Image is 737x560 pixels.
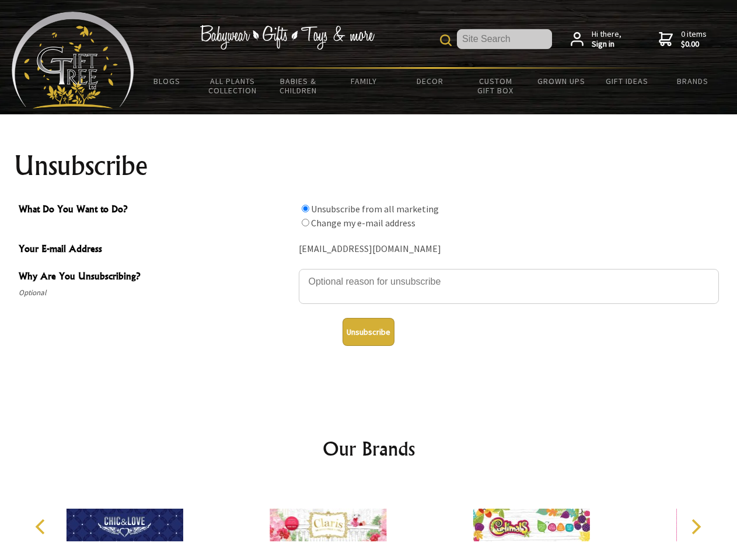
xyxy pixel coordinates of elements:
label: Change my e-mail address [311,217,415,229]
span: Why Are You Unsubscribing? [19,269,293,286]
span: What Do You Want to Do? [19,202,293,219]
span: 0 items [681,29,707,50]
h1: Unsubscribe [14,152,724,180]
span: Optional [19,286,293,300]
img: Babywear - Gifts - Toys & more [200,25,375,50]
input: What Do You Want to Do? [302,205,309,212]
a: Family [331,69,397,93]
textarea: Why Are You Unsubscribing? [299,269,719,304]
input: Site Search [457,29,552,49]
img: Babyware - Gifts - Toys and more... [12,12,134,108]
a: Babies & Children [266,69,331,103]
button: Next [683,514,708,540]
a: Gift Ideas [594,69,660,93]
span: Hi there, [592,29,621,50]
button: Previous [29,514,55,540]
a: Hi there,Sign in [571,29,621,50]
a: 0 items$0.00 [659,29,707,50]
a: Decor [397,69,463,93]
a: All Plants Collection [200,69,266,103]
a: Brands [660,69,726,93]
a: BLOGS [134,69,200,93]
strong: Sign in [592,39,621,50]
a: Custom Gift Box [463,69,529,103]
img: product search [440,34,452,46]
h2: Our Brands [23,435,714,463]
a: Grown Ups [528,69,594,93]
div: [EMAIL_ADDRESS][DOMAIN_NAME] [299,240,719,258]
label: Unsubscribe from all marketing [311,203,439,215]
span: Your E-mail Address [19,242,293,258]
strong: $0.00 [681,39,707,50]
button: Unsubscribe [343,318,394,346]
input: What Do You Want to Do? [302,219,309,226]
